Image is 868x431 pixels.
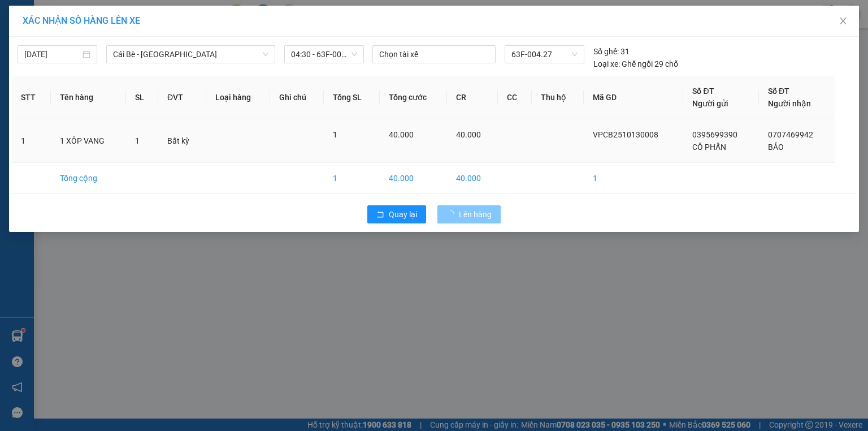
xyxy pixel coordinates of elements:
[456,130,481,139] span: 40.000
[839,16,848,25] span: close
[8,74,27,86] span: Rồi :
[692,130,737,139] span: 0395699390
[768,130,813,139] span: 0707469942
[692,87,714,96] span: Số ĐT
[12,76,51,119] th: STT
[511,46,577,63] span: 63F-004.27
[97,11,124,23] span: Nhận:
[10,10,89,23] div: VP Cái Bè
[270,76,324,119] th: Ghi chú
[324,76,380,119] th: Tổng SL
[333,130,337,139] span: 1
[10,23,89,37] div: CÔ PHẤN
[158,76,206,119] th: ĐVT
[51,163,125,194] td: Tổng cộng
[324,163,380,194] td: 1
[768,143,784,152] span: BẢO
[584,163,684,194] td: 1
[376,210,384,219] span: rollback
[51,119,125,163] td: 1 XÔP VANG
[126,76,158,119] th: SL
[768,87,789,96] span: Số ĐT
[113,46,268,63] span: Cái Bè - Sài Gòn
[97,37,211,50] div: BẢO
[135,136,140,145] span: 1
[10,11,27,23] span: Gửi:
[291,46,357,63] span: 04:30 - 63F-004.27
[51,76,125,119] th: Tên hàng
[97,50,211,66] div: 0707469942
[593,45,619,58] span: Số ghế:
[593,45,630,58] div: 31
[447,76,498,119] th: CR
[584,76,684,119] th: Mã GD
[827,6,859,37] button: Close
[158,119,206,163] td: Bất kỳ
[593,58,620,70] span: Loại xe:
[380,163,446,194] td: 40.000
[23,15,140,26] span: XÁC NHẬN SỐ HÀNG LÊN XE
[10,37,89,53] div: 0395699390
[12,119,51,163] td: 1
[768,99,811,108] span: Người nhận
[389,208,417,221] span: Quay lại
[24,48,80,61] input: 13/10/2025
[446,210,459,218] span: loading
[206,76,270,119] th: Loại hàng
[437,205,501,223] button: Lên hàng
[593,58,678,70] div: Ghế ngồi 29 chỗ
[498,76,532,119] th: CC
[389,130,414,139] span: 40.000
[8,73,90,87] div: 40.000
[447,163,498,194] td: 40.000
[532,76,584,119] th: Thu hộ
[692,99,728,108] span: Người gửi
[97,10,211,37] div: VP [GEOGRAPHIC_DATA]
[380,76,446,119] th: Tổng cước
[459,208,492,221] span: Lên hàng
[367,205,426,223] button: rollbackQuay lại
[262,51,269,58] span: down
[692,143,726,152] span: CÔ PHẤN
[593,130,658,139] span: VPCB2510130008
